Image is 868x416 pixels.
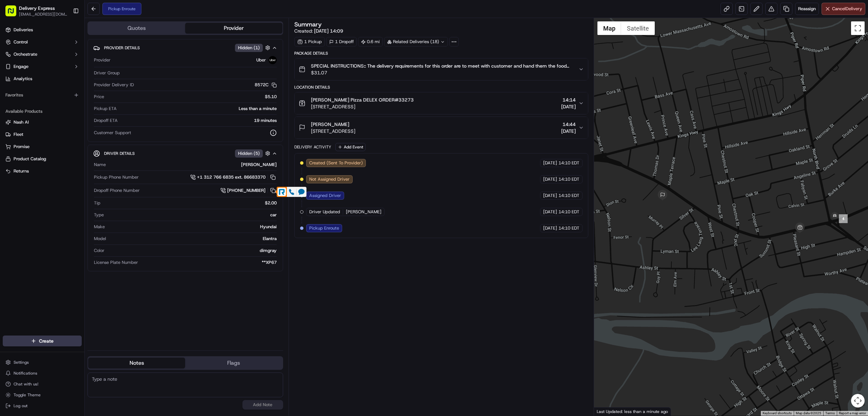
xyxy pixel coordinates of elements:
[14,124,19,130] img: 1736555255976-a54dd68f-1ca7-489b-9aae-adbdc363a1c4
[763,411,792,416] button: Keyboard shortcuts
[14,65,26,77] img: 1738778727109-b901c2ba-d612-49f7-a14d-d897ce62d23f
[558,193,579,199] span: 14:10 EDT
[543,209,557,215] span: [DATE]
[21,106,55,111] span: [PERSON_NAME]
[19,5,55,12] span: Delivery Express
[14,106,19,111] img: 1736555255976-a54dd68f-1ca7-489b-9aae-adbdc363a1c4
[5,119,79,125] a: Nash AI
[185,358,282,368] button: Flags
[3,61,82,72] button: Engage
[851,394,865,408] button: Map camera controls
[48,168,82,174] a: Powered byPylon
[3,3,70,19] button: Delivery Express[EMAIL_ADDRESS][DOMAIN_NAME]
[60,106,74,111] span: [DATE]
[839,411,866,415] a: Report a map error
[14,27,33,33] span: Deliveries
[7,65,19,77] img: 1736555255976-a54dd68f-1ca7-489b-9aae-adbdc363a1c4
[235,43,272,52] button: Hidden (1)
[309,193,341,199] span: Assigned Driver
[109,236,277,242] div: Elantra
[235,149,272,158] button: Hidden (5)
[3,166,82,177] button: Returns
[107,248,277,254] div: dimgray
[94,224,105,230] span: Make
[309,160,363,166] span: Created (Sent To Provider)
[311,96,414,103] span: [PERSON_NAME] Pizza DELEX ORDER#33273
[3,49,82,60] button: Orchestrate
[543,225,557,231] span: [DATE]
[119,106,277,112] div: Less than a minute
[561,121,576,128] span: 14:44
[3,368,82,378] button: Notifications
[561,96,576,103] span: 14:14
[596,407,618,416] a: Open this area in Google Maps (opens a new window)
[106,212,277,218] div: car
[256,57,266,63] span: Uber
[31,72,93,77] div: We're available if you need us!
[543,160,557,166] span: [DATE]
[14,64,28,70] span: Engage
[94,70,120,76] span: Driver Group
[3,90,82,101] div: Favorites
[94,248,104,254] span: Color
[64,152,109,159] span: API Documentation
[115,67,123,75] button: Start new chat
[14,144,29,150] span: Promise
[309,225,339,231] span: Pickup Enroute
[7,28,123,38] p: Welcome 👋
[309,176,350,182] span: Not Assigned Driver
[60,124,74,129] span: [DATE]
[3,117,82,128] button: Nash AI
[798,6,816,12] span: Reassign
[93,148,277,159] button: Driver DetailsHidden (5)
[269,56,277,64] img: uber-new-logo.jpeg
[14,392,41,398] span: Toggle Theme
[3,336,82,346] button: Create
[94,106,117,112] span: Pickup ETA
[94,200,100,206] span: Tip
[18,44,122,51] input: Got a question? Start typing here...
[311,62,573,69] span: SPECIAL INSTRUCTIONS:: The delivery requirements for this order are to meet with customer and han...
[558,209,579,215] span: 14:10 EDT
[14,168,29,174] span: Returns
[14,51,37,57] span: Orchestrate
[227,187,265,194] span: [PHONE_NUMBER]
[88,23,185,34] button: Quotes
[297,187,306,197] div: SMS with RingCentral
[287,187,296,197] div: Call with RingCentral
[277,187,287,197] img: wELFYSekCcT7AAAAABJRU5ErkJggg==
[7,99,18,110] img: Angelique Valdez
[56,124,59,129] span: •
[104,151,135,156] span: Driver Details
[294,28,343,34] span: Created:
[294,21,322,28] h3: Summary
[3,141,82,152] button: Promise
[94,174,139,180] span: Pickup Phone Number
[543,176,557,182] span: [DATE]
[7,7,20,21] img: Nash
[94,57,111,63] span: Provider
[561,103,576,110] span: [DATE]
[93,42,277,53] button: Provider DetailsHidden (1)
[326,37,357,47] div: 1 Dropoff
[294,37,325,47] div: 1 Pickup
[822,3,865,15] button: CancelDelivery
[14,119,29,125] span: Nash AI
[238,45,260,51] span: Hidden ( 1 )
[197,174,265,180] span: +1 312 766 6835 ext. 86683370
[5,131,79,138] a: Fleet
[3,24,82,35] a: Deliveries
[120,117,277,124] div: 19 minutes
[94,212,104,218] span: Type
[3,129,82,140] button: Fleet
[94,82,134,88] span: Provider Delivery ID
[5,156,79,162] a: Product Catalog
[31,65,111,72] div: Start new chat
[825,411,835,415] a: Terms (opens in new tab)
[346,209,381,215] span: [PERSON_NAME]
[14,76,32,82] span: Analytics
[295,58,588,80] button: SPECIAL INSTRUCTIONS:: The delivery requirements for this order are to meet with customer and han...
[3,37,82,48] button: Control
[19,12,67,17] button: [EMAIL_ADDRESS][DOMAIN_NAME]
[14,403,27,409] span: Log out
